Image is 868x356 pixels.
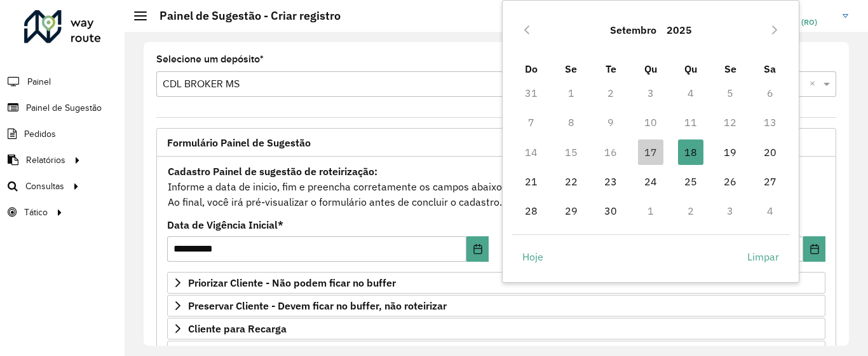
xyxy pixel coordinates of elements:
button: Hoje [512,244,554,269]
span: Hoje [522,249,543,264]
span: Qu [684,62,697,75]
span: 26 [717,169,743,194]
td: 12 [710,108,750,137]
span: 19 [717,139,743,165]
td: 3 [631,78,671,108]
span: 28 [519,198,544,224]
span: Formulário Painel de Sugestão [167,138,311,148]
td: 20 [750,138,790,167]
label: Data de Vigência Inicial [167,217,283,232]
span: 22 [559,169,584,194]
td: 21 [512,167,552,196]
td: 2 [591,78,631,108]
strong: Cadastro Painel de sugestão de roteirização: [168,165,377,178]
td: 8 [551,108,591,137]
button: Choose Year [661,15,697,45]
span: Cliente para Recarga [188,324,287,334]
span: 24 [638,169,663,194]
a: Preservar Cliente - Devem ficar no buffer, não roteirizar [167,295,825,317]
span: Qu [644,62,657,75]
td: 29 [551,196,591,225]
td: 4 [670,78,710,108]
td: 5 [710,78,750,108]
td: 6 [750,78,790,108]
span: Clear all [810,76,820,92]
a: Priorizar Cliente - Não podem ficar no buffer [167,272,825,294]
td: 10 [631,108,671,137]
td: 24 [631,167,671,196]
span: 21 [519,169,544,194]
td: 31 [512,78,552,108]
td: 9 [591,108,631,137]
span: Te [606,62,616,75]
td: 1 [551,78,591,108]
h2: Painel de Sugestão - Criar registro [147,9,341,23]
span: 30 [598,198,623,224]
td: 28 [512,196,552,225]
span: 27 [757,169,783,194]
span: Do [525,62,538,75]
span: Relatórios [26,153,65,167]
button: Choose Date [803,236,825,262]
span: Priorizar Cliente - Não podem ficar no buffer [188,278,396,288]
td: 15 [551,138,591,167]
td: 14 [512,138,552,167]
span: 17 [638,139,663,165]
span: Consultas [25,180,64,193]
td: 19 [710,138,750,167]
div: Informe a data de inicio, fim e preencha corretamente os campos abaixo. Ao final, você irá pré-vi... [167,163,825,210]
span: 23 [598,169,623,194]
td: 23 [591,167,631,196]
td: 30 [591,196,631,225]
button: Next Month [764,20,785,40]
td: 1 [631,196,671,225]
td: 7 [512,108,552,137]
td: 17 [631,138,671,167]
button: Choose Month [605,15,661,45]
span: Sa [764,62,776,75]
td: 11 [670,108,710,137]
td: 2 [670,196,710,225]
span: Se [724,62,736,75]
span: 18 [678,139,703,165]
span: 25 [678,169,703,194]
td: 25 [670,167,710,196]
td: 16 [591,138,631,167]
td: 4 [750,196,790,225]
td: 18 [670,138,710,167]
label: Selecione um depósito [156,52,264,67]
span: 20 [757,139,783,165]
td: 13 [750,108,790,137]
span: Limpar [747,249,779,264]
span: 29 [559,198,584,224]
span: Painel [27,75,51,89]
span: Tático [24,206,48,219]
a: Cliente para Recarga [167,318,825,339]
span: Se [565,62,577,75]
span: Painel de Sugestão [26,101,102,115]
button: Limpar [736,244,790,269]
span: Pedidos [24,127,56,141]
button: Previous Month [517,20,537,40]
td: 27 [750,167,790,196]
td: 26 [710,167,750,196]
span: Preservar Cliente - Devem ficar no buffer, não roteirizar [188,301,447,311]
td: 3 [710,196,750,225]
button: Choose Date [466,236,489,262]
td: 22 [551,167,591,196]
